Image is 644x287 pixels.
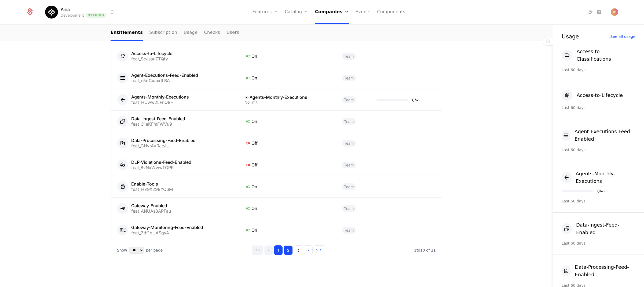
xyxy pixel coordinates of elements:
div: Data-Ingest-Feed-Enabled [131,117,185,121]
button: Agent-Executions-Feed-Enabled [562,128,635,143]
div: Data-Processing-Feed-Enabled [575,263,635,278]
img: Airia [45,6,58,19]
div: feat_GHvrAVRJeJU [131,144,196,148]
select: Select page size [129,247,144,254]
span: Team [342,53,356,60]
div: Access-to-Lifecycle [577,92,623,99]
a: Settings [596,9,602,15]
button: Go to first page [252,245,263,255]
div: On [244,74,329,81]
ul: Choose Sub Page [111,25,239,41]
div: Last 60 days [562,241,635,246]
span: 1 to 10 of [414,248,431,252]
div: Access-to-Classifications [577,48,635,63]
div: feat_e5qCxaxdLBA [131,78,198,83]
div: On [244,118,329,125]
span: Team [342,227,356,234]
span: Team [342,162,356,168]
span: Team [342,140,356,147]
span: 21 [414,248,436,252]
div: feat_HZ9X298YQ6M [131,187,173,191]
div: Development [61,13,84,18]
div: feat_Zdf1qUASqyA [131,231,203,235]
div: On [244,183,329,190]
button: Access-to-Lifecycle [562,90,623,101]
img: Ivana Popova [611,8,618,16]
span: Team [342,183,356,190]
span: Team [342,96,356,103]
div: On [244,227,329,234]
div: Off [244,161,329,168]
a: Integrations [587,9,594,15]
div: On [244,53,329,60]
button: Go to page 1 [274,245,283,255]
div: feat_C1eKFmFWVu9 [131,122,185,126]
div: feat_ANUAs8APFau [131,209,171,213]
div: Agent-Executions-Feed-Enabled [131,73,198,77]
div: 0 / ∞ [597,189,605,193]
div: feat_HUww2LFnQ8H [131,100,189,104]
button: Go to page 2 [284,245,293,255]
button: Go to previous page [264,245,273,255]
span: Airia [61,6,70,13]
button: Access-to-Classifications [562,48,635,63]
div: Usage [562,34,579,39]
div: No limit [244,100,329,104]
div: feat_ScJsauZTQfy [131,57,172,61]
div: Table pagination [111,241,442,259]
div: Gateway-Enabled [131,204,171,208]
span: Team [342,75,356,81]
div: Data-Ingest-Feed-Enabled [576,221,635,236]
button: Agents-Monthly-Executions [562,170,635,185]
div: See all usage [610,35,635,38]
div: Last 60 days [562,105,635,110]
a: Subscription [149,25,177,41]
div: On [244,205,329,212]
button: Go to next page [304,245,313,255]
div: ∞ Agents-Monthly-Executions [244,95,329,99]
div: Gateway-Monitoring-Feed-Enabled [131,225,203,230]
nav: Main [111,25,442,41]
div: 0 / ∞ [412,98,419,102]
span: Show [117,248,127,253]
span: Team [342,118,356,125]
div: DLP-Violations-Feed-Enabled [131,160,191,164]
a: Checks [204,25,220,41]
div: Page navigation [252,245,325,255]
div: feat_8vNxWwwTQPR [131,165,191,170]
div: Enable-Tools [131,182,173,186]
button: Data-Processing-Feed-Enabled [562,263,635,278]
a: Usage [184,25,198,41]
button: Open user button [611,8,618,16]
div: Data-Processing-Feed-Enabled [131,138,196,143]
div: Agent-Executions-Feed-Enabled [575,128,635,143]
span: Team [342,205,356,212]
div: Agents-Monthly-Executions [131,95,189,99]
div: Last 60 days [562,198,635,204]
a: Entitlements [111,25,143,41]
a: Users [226,25,239,41]
div: Off [244,140,329,147]
button: Go to last page [314,245,325,255]
div: Access-to-Lifecycle [131,51,172,56]
button: Select environment [47,6,115,18]
span: Staging [86,13,106,18]
div: Agents-Monthly-Executions [576,170,636,185]
div: Last 60 days [562,147,635,152]
button: Data-Ingest-Feed-Enabled [562,221,635,236]
span: per page [146,248,163,253]
div: Last 60 days [562,67,635,72]
button: Go to page 3 [294,245,303,255]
